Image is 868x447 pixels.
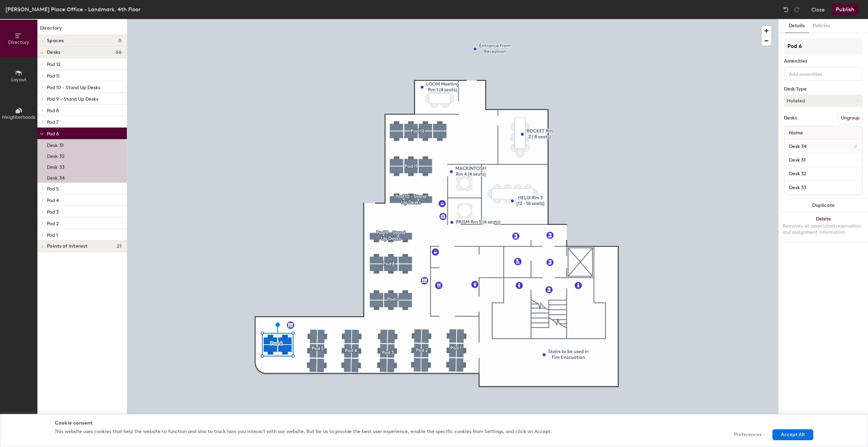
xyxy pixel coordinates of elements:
span: Desks [47,50,60,55]
div: Removes all associated reservation and assignment information [783,223,864,235]
span: Pod 11 [47,73,60,79]
button: Details [785,19,809,33]
input: Unnamed desk [786,183,861,192]
button: Accept All [772,429,813,440]
span: Pod 1 [47,232,58,238]
input: Unnamed desk [786,169,861,179]
button: Duplicate [779,199,868,212]
span: Pod 9 - Stand Up Desks [47,96,98,102]
div: [PERSON_NAME] Place Office - Landmark, 4th Floor [5,5,140,14]
button: Hoteled [784,95,863,107]
p: This website uses cookies that help the website to function and also to track how you interact wi... [55,428,552,435]
span: Pod 5 [47,186,59,192]
div: Desks [784,115,797,121]
input: Unnamed desk [786,142,861,151]
div: Cookie consent [55,419,813,427]
span: Pod 3 [47,209,59,215]
img: Undo [783,6,789,13]
button: Ungroup [838,112,863,124]
button: Policies [809,19,834,33]
span: Pod 12 [47,62,61,67]
span: 0 [118,38,121,44]
span: 21 [117,244,121,249]
div: Desk Type [784,86,863,92]
img: Redo [794,6,800,13]
span: Pod 6 [47,131,59,137]
span: Directory [8,39,29,45]
span: Pod 8 [47,108,59,114]
button: DeleteRemoves all associated reservation and assignment information [779,212,868,242]
button: Close [811,4,825,15]
input: Unnamed desk [786,155,861,165]
span: Pod 7 [47,119,59,125]
span: Pod 4 [47,198,59,203]
button: Publish [832,4,858,15]
span: Layout [11,77,27,83]
span: Spaces [47,38,64,44]
span: Pod 10 - Stand Up Desks [47,85,100,90]
div: Amenities [784,59,863,64]
p: Desk 33 [47,162,65,170]
p: Desk 31 [47,140,64,148]
span: Name [786,127,806,139]
p: Desk 32 [47,151,65,159]
span: 66 [116,50,121,55]
span: Pod 2 [47,221,59,227]
span: Neighborhoods [2,114,35,120]
input: Add amenities [787,69,849,78]
h1: Directory [37,24,127,35]
span: Points of interest [47,244,87,249]
p: Desk 34 [47,173,65,181]
button: Preferences [725,429,767,440]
